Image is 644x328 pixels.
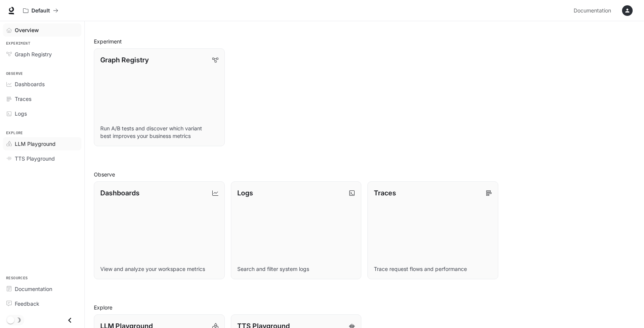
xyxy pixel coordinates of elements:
[3,107,81,120] a: Logs
[367,181,498,279] a: TracesTrace request flows and performance
[15,110,27,118] span: Logs
[15,95,31,103] span: Traces
[15,285,52,293] span: Documentation
[20,3,62,18] button: All workspaces
[94,303,635,311] h2: Explore
[100,265,218,273] p: View and analyze your workspace metrics
[94,48,225,146] a: Graph RegistryRun A/B tests and discover which variant best improves your business metrics
[3,152,81,165] a: TTS Playground
[15,140,56,148] span: LLM Playground
[100,125,218,140] p: Run A/B tests and discover which variant best improves your business metrics
[3,282,81,296] a: Documentation
[3,48,81,61] a: Graph Registry
[3,297,81,310] a: Feedback
[94,181,225,279] a: DashboardsView and analyze your workspace metrics
[15,80,45,88] span: Dashboards
[3,92,81,105] a: Traces
[3,137,81,150] a: LLM Playground
[374,265,492,273] p: Trace request flows and performance
[100,188,140,198] p: Dashboards
[374,188,396,198] p: Traces
[15,26,39,34] span: Overview
[571,3,617,18] a: Documentation
[3,77,81,91] a: Dashboards
[15,155,55,162] span: TTS Playground
[3,23,81,37] a: Overview
[61,313,78,328] button: Close drawer
[7,316,14,324] span: Dark mode toggle
[237,265,355,273] p: Search and filter system logs
[31,8,50,14] p: Default
[15,50,52,58] span: Graph Registry
[94,170,635,178] h2: Observe
[574,6,611,15] span: Documentation
[231,181,362,279] a: LogsSearch and filter system logs
[237,188,253,198] p: Logs
[94,37,635,45] h2: Experiment
[100,55,149,65] p: Graph Registry
[15,300,39,308] span: Feedback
